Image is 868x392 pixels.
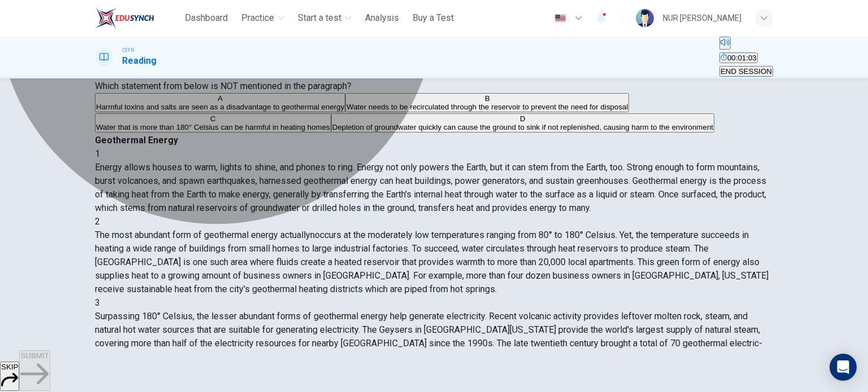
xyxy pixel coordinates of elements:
[122,46,134,54] span: CEFR
[413,11,454,25] span: Buy a Test
[727,54,757,62] span: 00:01:03
[719,66,773,77] button: END SESSION
[96,94,344,103] div: A
[122,54,157,68] h1: Reading
[361,8,403,28] button: Analysis
[95,134,773,147] h4: Geothermal Energy
[365,11,399,25] span: Analysis
[331,113,714,133] button: DDepletion of groundwater quickly can cause the ground to sink if not replenished, causing harm t...
[346,103,628,111] span: Water needs to be recirculated through the reservoir to prevent the need for disposal
[19,350,50,391] button: SUBMIT
[1,363,18,371] span: SKIP
[96,114,330,123] div: C
[96,103,344,111] span: Harmful toxins and salts are seen as a disadvantage to geothermal energy
[721,67,772,76] span: END SESSION
[553,14,567,23] img: en
[95,93,345,112] button: AHarmful toxins and salts are seen as a disadvantage to geothermal energy
[95,7,180,29] a: ELTC logo
[636,9,654,27] img: Profile picture
[185,11,228,25] span: Dashboard
[95,230,769,294] span: The most abundant form of geothermal energy actuallynoccurs at the moderately low temperatures ra...
[95,147,773,161] div: 1
[241,11,274,25] span: Practice
[719,52,758,63] button: 00:01:03
[95,296,773,310] div: 3
[332,123,713,131] span: Depletion of groundwater quickly can cause the ground to sink if not replenished, causing harm to...
[20,351,49,360] span: SUBMIT
[408,8,458,28] button: Buy a Test
[298,11,341,25] span: Start a test
[719,37,773,51] div: Mute
[830,354,857,381] div: Open Intercom Messenger
[95,215,773,228] div: 2
[95,113,331,133] button: CWater that is more than 180° Celsius can be harmful in heating homes
[95,162,766,213] span: Energy allows houses to warm, lights to shine, and phones to ring. Energy not only powers the Ear...
[96,123,330,131] span: Water that is more than 180° Celsius can be harmful in heating homes
[237,8,289,28] button: Practice
[663,11,741,25] div: NUR [PERSON_NAME]
[719,51,773,64] div: Hide
[332,114,713,123] div: D
[180,8,232,28] button: Dashboard
[95,81,351,91] span: Which statement from below is NOT mentioned in the paragraph?
[95,7,154,29] img: ELTC logo
[95,311,762,376] span: Surpassing 180° Celsius, the lesser abundant forms of geothermal energy help generate electricity...
[293,8,356,28] button: Start a test
[346,94,628,103] div: B
[345,93,629,112] button: BWater needs to be recirculated through the reservoir to prevent the need for disposal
